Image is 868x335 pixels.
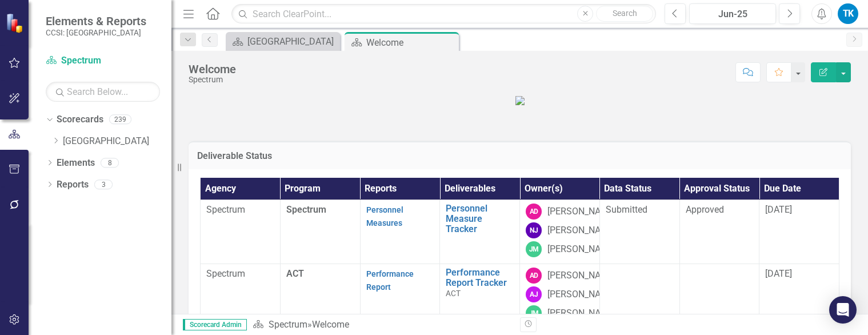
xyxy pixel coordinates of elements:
a: Performance Report [366,269,414,292]
div: NJ [526,222,542,238]
span: Approved [686,204,724,215]
div: [PERSON_NAME] [547,205,616,218]
div: 8 [101,158,119,167]
a: [GEOGRAPHIC_DATA] [229,34,337,49]
span: Scorecard Admin [183,319,247,330]
p: Spectrum [206,204,274,217]
span: ACT [446,289,461,298]
div: [PERSON_NAME] [547,269,616,282]
div: Welcome [366,35,456,50]
div: » [253,318,511,332]
span: [DATE] [765,268,792,279]
div: AJ [526,286,542,302]
td: Double-Click to Edit [759,200,839,264]
div: [PERSON_NAME] [547,307,616,320]
div: [PERSON_NAME] [547,224,616,237]
a: Personnel Measure Tracker [446,204,514,234]
button: TK [838,3,858,24]
img: Spectrum%20%201%20v2.JPG [515,96,525,105]
a: Reports [57,178,89,192]
p: Spectrum [206,268,274,281]
span: Search [613,9,637,18]
td: Double-Click to Edit [201,200,281,264]
span: [DATE] [765,204,792,215]
div: JM [526,305,542,321]
div: [GEOGRAPHIC_DATA] [247,34,337,49]
h3: Deliverable Status [197,151,842,161]
span: Submitted [606,204,647,215]
img: ClearPoint Strategy [6,13,26,33]
input: Search ClearPoint... [231,4,656,24]
small: CCSI: [GEOGRAPHIC_DATA] [46,28,146,37]
div: 3 [94,180,113,189]
span: ACT [286,268,304,279]
div: Welcome [312,319,349,330]
td: Double-Click to Edit [599,200,679,264]
span: Elements & Reports [46,14,146,28]
div: [PERSON_NAME] [547,243,616,256]
div: JM [526,241,542,257]
div: [PERSON_NAME] [547,288,616,301]
div: 239 [109,115,131,125]
a: Elements [57,157,95,170]
td: Double-Click to Edit [679,200,759,264]
input: Search Below... [46,82,160,102]
td: Double-Click to Edit [520,200,600,264]
div: Open Intercom Messenger [829,296,857,324]
button: Jun-25 [689,3,776,24]
button: Search [596,6,653,22]
a: [GEOGRAPHIC_DATA] [63,135,171,148]
div: Jun-25 [693,7,772,21]
td: Double-Click to Edit Right Click for Context Menu [440,200,520,264]
div: Welcome [189,63,236,75]
a: Scorecards [57,113,103,126]
div: AD [526,204,542,220]
a: Spectrum [269,319,307,330]
a: Personnel Measures [366,205,403,228]
a: Performance Report Tracker [446,268,514,288]
td: Double-Click to Edit [360,200,440,264]
span: Spectrum [286,204,326,215]
div: Spectrum [189,75,236,84]
a: Spectrum [46,54,160,67]
div: AD [526,268,542,284]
